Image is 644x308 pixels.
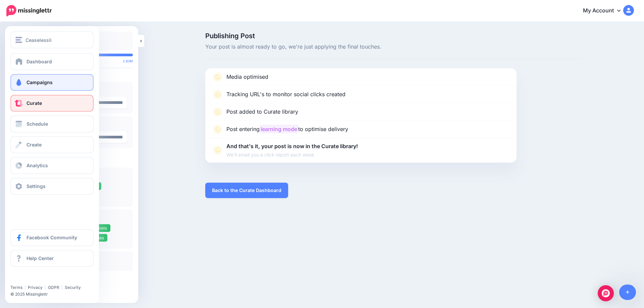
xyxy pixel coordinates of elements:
[10,157,94,174] a: Analytics
[226,142,358,159] p: And that's it, your post is now in the Curate library!
[226,125,348,134] p: Post entering to optimise delivery
[48,285,59,290] a: GDPR
[576,3,634,19] a: My Account
[10,178,94,195] a: Settings
[10,136,94,153] a: Create
[10,291,98,298] li: © 2025 Missinglettr
[26,100,42,106] span: Curate
[226,90,345,99] p: Tracking URL's to monitor social clicks created
[6,5,52,16] img: Missinglettr
[25,36,52,44] span: Ceaselessli
[45,285,46,290] span: |
[26,255,54,261] span: Help Center
[598,285,614,301] div: Open Intercom Messenger
[26,163,48,168] span: Analytics
[26,79,53,85] span: Campaigns
[10,74,94,91] a: Campaigns
[61,285,63,290] span: |
[26,183,46,189] span: Settings
[205,43,581,51] span: Your post is almost ready to go, we're just applying the final touches.
[26,59,52,64] span: Dashboard
[15,37,22,43] img: menu.png
[26,235,77,240] span: Facebook Community
[123,59,133,63] span: 2.83M
[10,229,94,246] a: Facebook Community
[10,53,94,70] a: Dashboard
[24,285,26,290] span: |
[10,275,61,282] iframe: Twitter Follow Button
[10,250,94,267] a: Help Center
[10,285,22,290] a: Terms
[28,285,43,290] a: Privacy
[10,116,94,132] a: Schedule
[26,142,42,147] span: Create
[205,183,288,198] a: Back to the Curate Dashboard
[10,95,94,112] a: Curate
[205,33,581,39] span: Publishing Post
[226,151,358,159] span: We'll email you a click report each week
[226,73,268,81] p: Media optimised
[260,125,298,133] mark: learning mode
[65,285,81,290] a: Security
[26,121,48,127] span: Schedule
[226,108,298,116] p: Post added to Curate library
[10,32,94,48] button: Ceaselessli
